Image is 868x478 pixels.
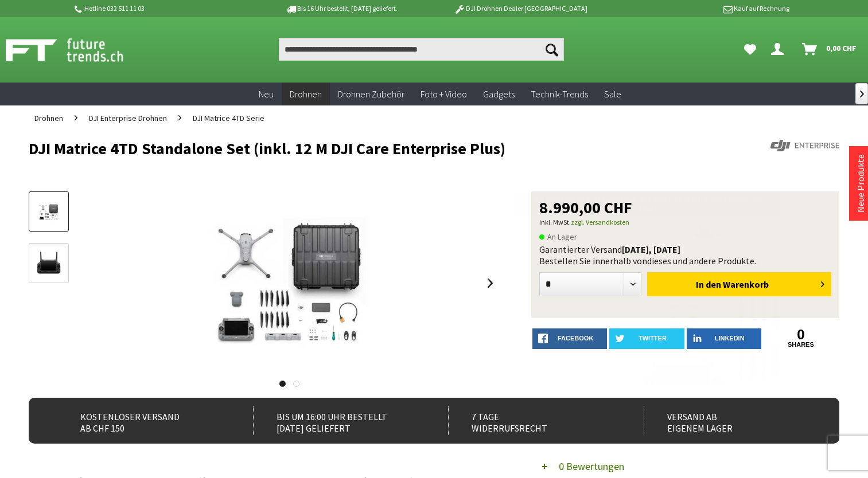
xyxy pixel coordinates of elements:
a: DJI Matrice 4TD Serie [187,105,270,131]
span: Drohnen [34,113,63,123]
a: Neue Produkte [855,154,866,213]
img: DJI Enterprise [770,140,839,151]
span: Foto + Video [421,88,467,100]
a: Gadgets [475,83,523,106]
img: DJI Matrice 4TD Standalone Set (inkl. 12 M DJI Care Enterprise Plus) [162,191,417,375]
a: Warenkorb [797,38,862,61]
h1: DJI Matrice 4TD Standalone Set (inkl. 12 M DJI Care Enterprise Plus) [29,140,677,157]
a: Drohnen [29,105,69,131]
a: Drohnen [282,83,330,106]
a: Meine Favoriten [738,38,762,61]
span:  [860,91,864,97]
span: Drohnen Zubehör [338,88,404,100]
span: DJI Matrice 4TD Standalone Set (inkl. 12 M DJI Care Enterprise Plus) [533,194,764,214]
span: Sale [604,88,621,100]
p: Hotline 032 511 11 03 [73,2,252,15]
a: shares [764,341,838,348]
span: 0,00 CHF [826,39,857,57]
span: DJI Enterprise Drohnen [89,113,167,123]
a: Drohnen Zubehör [330,83,412,106]
p: DJI Drohnen Dealer [GEOGRAPHIC_DATA] [431,2,610,15]
a: Foto + Video [412,83,475,106]
span: Drohnen [290,88,322,100]
img: Shop Futuretrends - zur Startseite wechseln [6,36,149,64]
span: Gadgets [483,88,515,100]
a: Sale [596,83,629,106]
div: Versand ab eigenem Lager [644,406,816,435]
a: 0 [764,328,838,341]
span: DJI Matrice 4TD Serie [193,113,264,123]
p: Bis 16 Uhr bestellt, [DATE] geliefert. [252,2,431,15]
input: Produkt, Marke, Kategorie, EAN, Artikelnummer… [279,38,565,61]
div: 7 Tage Widerrufsrecht [448,406,620,435]
img: Vorschau: DJI Matrice 4TD Standalone Set (inkl. 12 M DJI Care Enterprise Plus) [32,200,65,224]
a: Technik-Trends [523,83,596,106]
a: DJI Enterprise Drohnen [83,105,173,131]
div: Bis um 16:00 Uhr bestellt [DATE] geliefert [253,406,425,435]
p: Kauf auf Rechnung [610,2,789,15]
button: Suchen [540,38,564,61]
div: Kostenloser Versand ab CHF 150 [57,406,229,435]
span: Technik-Trends [531,88,588,100]
a: Neu [251,83,282,106]
a: Dein Konto [766,38,793,61]
span: Neu [259,88,274,100]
